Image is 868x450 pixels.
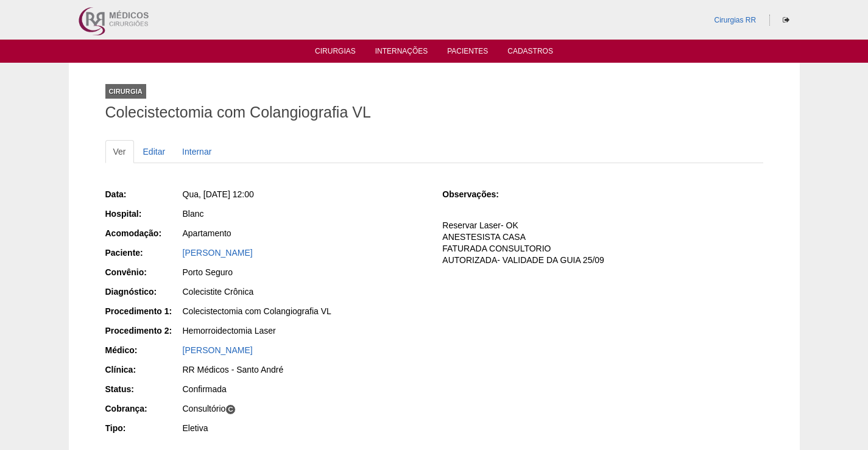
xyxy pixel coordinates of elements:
div: Status: [105,383,182,395]
div: Médico: [105,344,182,356]
div: Porto Seguro [183,266,426,278]
div: Cirurgia [105,84,146,99]
div: Apartamento [183,227,426,239]
div: Acomodação: [105,227,182,239]
div: Consultório [183,403,426,415]
a: Internar [174,140,219,163]
div: Colecistectomia com Colangiografia VL [183,305,426,317]
div: RR Médicos - Santo André [183,364,426,376]
div: Confirmada [183,383,426,395]
div: Procedimento 1: [105,305,182,317]
div: Convênio: [105,266,182,278]
a: Internações [375,47,428,59]
h1: Colecistectomia com Colangiografia VL [105,105,763,120]
a: Cadastros [507,47,553,59]
a: Editar [135,140,174,163]
a: Cirurgias [315,47,356,59]
div: Cobrança: [105,403,182,415]
a: Ver [105,140,134,163]
div: Data: [105,188,182,200]
a: [PERSON_NAME] [183,248,253,258]
div: Paciente: [105,247,182,259]
span: C [225,404,236,415]
div: Tipo: [105,422,182,434]
span: Qua, [DATE] 12:00 [183,189,254,199]
div: Observações: [442,188,518,200]
div: Hospital: [105,208,182,220]
div: Eletiva [183,422,426,434]
div: Colecistite Crônica [183,286,426,298]
a: Cirurgias RR [714,16,756,24]
div: Diagnóstico: [105,286,182,298]
a: Pacientes [447,47,488,59]
div: Hemorroidectomia Laser [183,325,426,337]
p: Reservar Laser- OK ANESTESISTA CASA FATURADA CONSULTORIO AUTORIZADA- VALIDADE DA GUIA 25/09 [442,220,763,266]
div: Blanc [183,208,426,220]
i: Sair [783,16,789,24]
a: [PERSON_NAME] [183,345,253,355]
div: Procedimento 2: [105,325,182,337]
div: Clínica: [105,364,182,376]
